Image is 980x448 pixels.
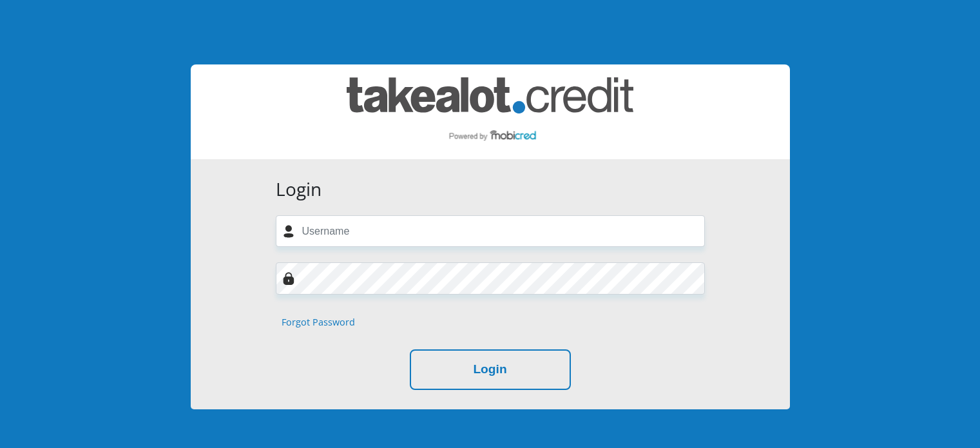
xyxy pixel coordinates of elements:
[276,215,705,247] input: Username
[347,77,633,146] img: takealot_credit logo
[282,315,355,329] a: Forgot Password
[410,349,571,390] button: Login
[276,179,705,200] h3: Login
[282,225,295,238] img: user-icon image
[282,272,295,285] img: Image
